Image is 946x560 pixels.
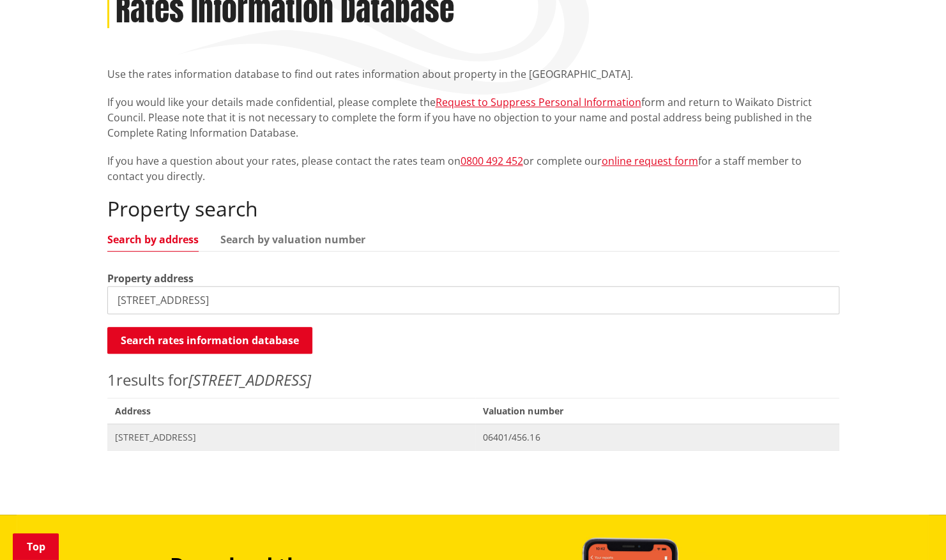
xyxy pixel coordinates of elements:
a: online request form [602,154,698,168]
a: Search by address [107,234,199,245]
a: 0800 492 452 [461,154,523,168]
p: If you would like your details made confidential, please complete the form and return to Waikato ... [107,95,839,140]
input: e.g. Duke Street NGARUAWAHIA [107,286,839,314]
em: [STREET_ADDRESS] [188,369,311,390]
span: 06401/456.16 [483,431,831,444]
span: [STREET_ADDRESS] [115,431,468,444]
span: 1 [107,369,116,390]
p: results for [107,368,839,391]
a: Top [13,533,59,560]
iframe: Messenger Launcher [887,506,933,552]
a: Request to Suppress Personal Information [436,95,641,109]
span: Valuation number [475,398,839,424]
a: [STREET_ADDRESS] 06401/456.16 [107,424,839,450]
p: Use the rates information database to find out rates information about property in the [GEOGRAPHI... [107,66,839,82]
span: Address [107,398,476,424]
a: Search by valuation number [220,234,365,245]
p: If you have a question about your rates, please contact the rates team on or complete our for a s... [107,153,839,184]
label: Property address [107,271,194,286]
h2: Property search [107,197,839,221]
button: Search rates information database [107,327,312,354]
